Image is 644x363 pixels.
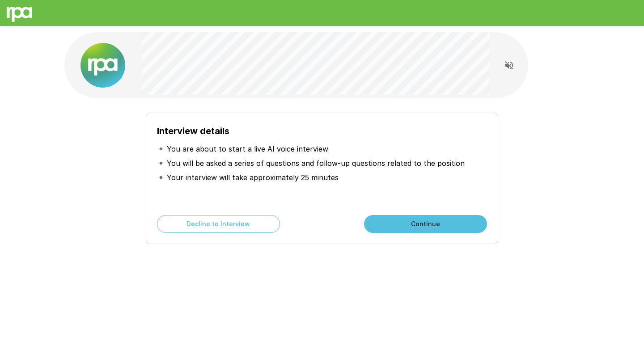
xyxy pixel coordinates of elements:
[157,126,229,136] b: Interview details
[80,43,125,88] img: new%2520logo%2520(1).png
[167,144,328,154] p: You are about to start a live AI voice interview
[167,158,465,169] p: You will be asked a series of questions and follow-up questions related to the position
[364,215,487,233] button: Continue
[167,172,339,183] p: Your interview will take approximately 25 minutes
[157,215,280,233] button: Decline to Interview
[500,56,518,74] button: Read questions aloud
